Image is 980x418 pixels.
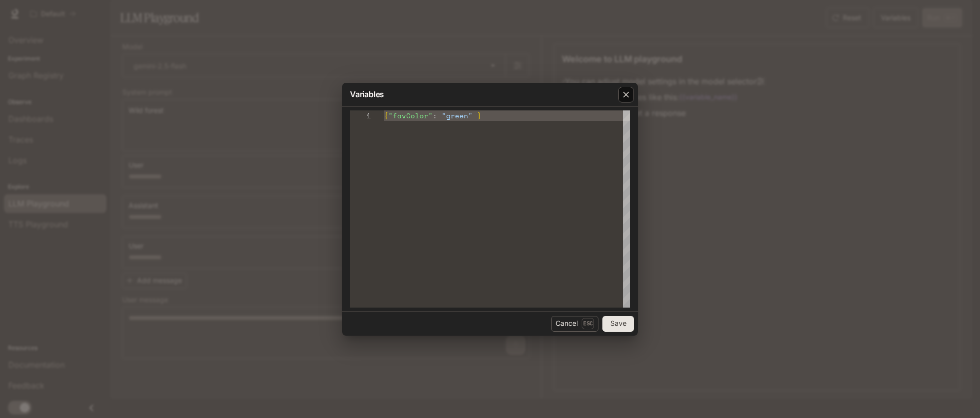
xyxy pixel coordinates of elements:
div: 1 [350,110,371,121]
span: "green" [442,110,473,121]
p: Esc [582,318,594,329]
button: Save [602,316,634,332]
span: "favColor" [388,110,433,121]
button: CancelEsc [551,316,598,332]
span: } [477,110,482,121]
p: Variables [350,88,384,100]
span: : [433,110,437,121]
span: { [384,110,388,121]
